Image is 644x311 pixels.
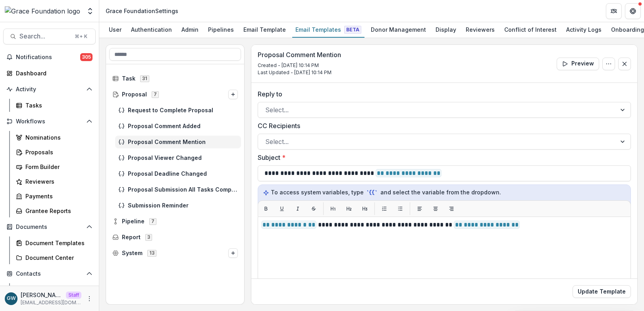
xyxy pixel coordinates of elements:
span: System [122,250,143,257]
div: System13Options [109,247,241,259]
button: List [394,202,407,215]
button: Align left [413,202,426,215]
a: Dashboard [3,67,96,80]
button: Underline [276,202,288,215]
div: Grace Foundation Settings [106,7,178,15]
span: 305 [80,53,93,61]
a: Admin [178,22,202,38]
a: Grantees [13,283,96,296]
button: H2 [343,202,355,215]
div: Submission Reminder [115,199,241,212]
span: Documents [16,224,83,230]
a: Email Templates Beta [292,22,364,38]
a: Nominations [13,131,96,144]
a: Email Template [240,22,289,38]
div: Grantee Reports [25,207,89,215]
a: Reviewers [13,175,96,188]
div: Grace Willig [7,296,16,301]
div: Email Templates [292,24,364,35]
div: Donor Management [368,24,429,35]
div: Document Templates [25,239,89,247]
p: [PERSON_NAME] [21,291,63,299]
span: Proposal Comment Added [128,123,238,130]
div: Proposal Submission All Tasks Completed [115,183,241,196]
button: List [378,202,391,215]
div: Pipelines [205,24,237,35]
div: Proposal7Options [109,88,241,101]
button: More [85,294,94,303]
div: Pipeline7 [109,215,241,228]
label: CC Recipients [258,121,626,131]
a: Pipelines [205,22,237,38]
div: Activity Logs [563,24,605,35]
a: Donor Management [368,22,429,38]
button: Update Template [573,285,631,298]
span: 7 [149,218,156,225]
span: Proposal Viewer Changed [128,155,238,161]
a: Reviewers [463,22,498,38]
button: Options [228,248,238,258]
a: Tasks [13,99,96,112]
a: Payments [13,190,96,203]
a: Display [432,22,459,38]
label: Reply to [258,89,626,99]
button: H3 [359,202,371,215]
a: Proposals [13,146,96,159]
div: Proposal Comment Mention [115,136,241,148]
a: Authentication [128,22,175,38]
span: Proposal Submission All Tasks Completed [128,186,238,193]
div: Email Template [240,24,289,35]
span: Task [122,75,135,82]
span: Workflows [16,118,83,125]
button: Bold [260,202,272,215]
div: ⌘ + K [73,32,89,41]
a: Document Templates [13,236,96,250]
div: Form Builder [25,163,89,171]
button: Open entity switcher [85,3,96,19]
div: Document Center [25,253,89,262]
div: Reviewers [463,24,498,35]
button: Options [228,90,238,99]
span: 13 [147,250,156,256]
span: Pipeline [122,218,145,225]
button: Align center [429,202,442,215]
p: Last Updated - [DATE] 10:14 PM [258,69,341,76]
span: Submission Reminder [128,202,238,209]
span: Proposal Deadline Changed [128,171,238,177]
a: User [106,22,125,38]
div: Authentication [128,24,175,35]
button: Open Contacts [3,267,96,280]
button: Preview [557,58,599,70]
div: Reviewers [25,177,89,186]
p: [EMAIL_ADDRESS][DOMAIN_NAME] [21,299,81,306]
button: Notifications305 [3,51,96,63]
a: Activity Logs [563,22,605,38]
span: Proposal [122,91,147,98]
span: Beta [344,26,361,34]
div: Proposal Viewer Changed [115,152,241,164]
span: Contacts [16,271,83,277]
div: Tasks [25,101,89,109]
button: Open Workflows [3,115,96,128]
span: Search... [19,33,70,40]
button: Strikethrough [307,202,320,215]
span: Request to Complete Proposal [128,107,238,114]
p: Staff [66,292,81,299]
p: To access system variables, type and select the variable from the dropdown. [263,188,626,197]
button: Options [602,58,615,70]
div: Payments [25,192,89,200]
button: H1 [327,202,339,215]
span: 7 [152,91,159,98]
a: Conflict of Interest [501,22,560,38]
code: `{{` [365,188,379,197]
div: Task31 [109,72,241,85]
h3: Proposal Comment Mention [258,51,341,59]
div: Report3 [109,231,241,244]
span: 31 [140,75,149,82]
button: Partners [606,3,622,19]
div: Display [432,24,459,35]
span: 3 [145,234,152,240]
button: Search... [3,29,96,44]
button: Open Documents [3,221,96,233]
p: Created - [DATE] 10:14 PM [258,62,341,69]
